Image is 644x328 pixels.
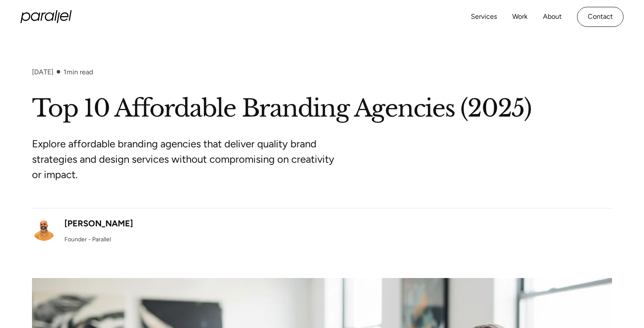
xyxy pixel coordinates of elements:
span: 1 [64,68,67,76]
div: [PERSON_NAME] [64,217,133,230]
a: About [543,11,562,23]
p: Explore affordable branding agencies that deliver quality brand strategies and design services wi... [32,136,352,182]
a: [PERSON_NAME]Founder - Parallel [32,217,133,244]
div: [DATE] [32,68,53,76]
h1: Top 10 Affordable Branding Agencies (2025) [32,93,612,124]
a: Work [512,11,528,23]
a: Contact [577,7,624,27]
div: min read [64,68,93,76]
a: Services [471,11,497,23]
a: home [20,10,72,23]
div: Founder - Parallel [64,235,111,244]
img: Robin Dhanwani [32,217,56,241]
